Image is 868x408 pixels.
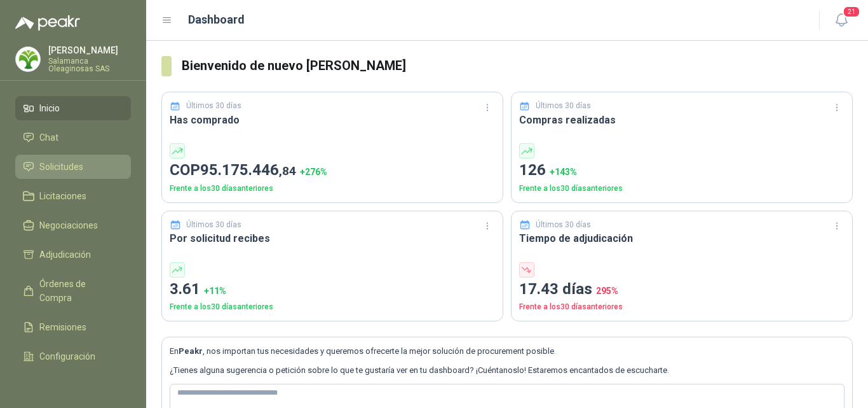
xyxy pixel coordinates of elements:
[519,112,844,128] h3: Compras realizadas
[830,9,853,32] button: 21
[170,112,495,128] h3: Has comprado
[39,160,83,174] span: Solicitudes
[15,272,131,310] a: Órdenes de Compra
[39,349,95,363] span: Configuración
[536,219,591,231] p: Últimos 30 días
[15,315,131,339] a: Remisiones
[188,11,245,29] h1: Dashboard
[39,101,60,115] span: Inicio
[39,130,58,144] span: Chat
[204,286,226,296] span: + 11 %
[15,344,131,369] a: Configuración
[519,230,844,246] h3: Tiempo de adjudicación
[39,320,86,334] span: Remisiones
[519,301,844,313] p: Frente a los 30 días anteriores
[182,56,853,76] h3: Bienvenido de nuevo [PERSON_NAME]
[39,248,91,262] span: Adjudicación
[200,161,296,179] span: 95.175.446
[279,164,296,178] span: ,84
[170,345,844,358] p: En , nos importan tus necesidades y queremos ofrecerte la mejor solución de procurement posible.
[15,243,131,267] a: Adjudicación
[170,158,495,183] p: COP
[519,278,844,302] p: 17.43 días
[15,374,131,398] a: Manuales y ayuda
[39,218,98,232] span: Negociaciones
[15,155,131,179] a: Solicitudes
[15,125,131,150] a: Chat
[170,278,495,302] p: 3.61
[16,47,40,71] img: Company Logo
[48,57,131,73] p: Salamanca Oleaginosas SAS
[15,184,131,208] a: Licitaciones
[15,96,131,120] a: Inicio
[39,189,86,203] span: Licitaciones
[39,277,119,305] span: Órdenes de Compra
[186,219,241,231] p: Últimos 30 días
[170,364,844,377] p: ¿Tienes alguna sugerencia o petición sobre lo que te gustaría ver en tu dashboard? ¡Cuéntanoslo! ...
[170,301,495,313] p: Frente a los 30 días anteriores
[15,15,80,31] img: Logo peakr
[186,100,241,112] p: Últimos 30 días
[536,100,591,112] p: Últimos 30 días
[170,183,495,195] p: Frente a los 30 días anteriores
[519,158,844,183] p: 126
[15,213,131,237] a: Negociaciones
[843,6,860,18] span: 21
[179,346,203,356] b: Peakr
[48,46,131,55] p: [PERSON_NAME]
[596,286,618,296] span: 295 %
[550,167,577,177] span: + 143 %
[170,230,495,246] h3: Por solicitud recibes
[519,183,844,195] p: Frente a los 30 días anteriores
[300,167,327,177] span: + 276 %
